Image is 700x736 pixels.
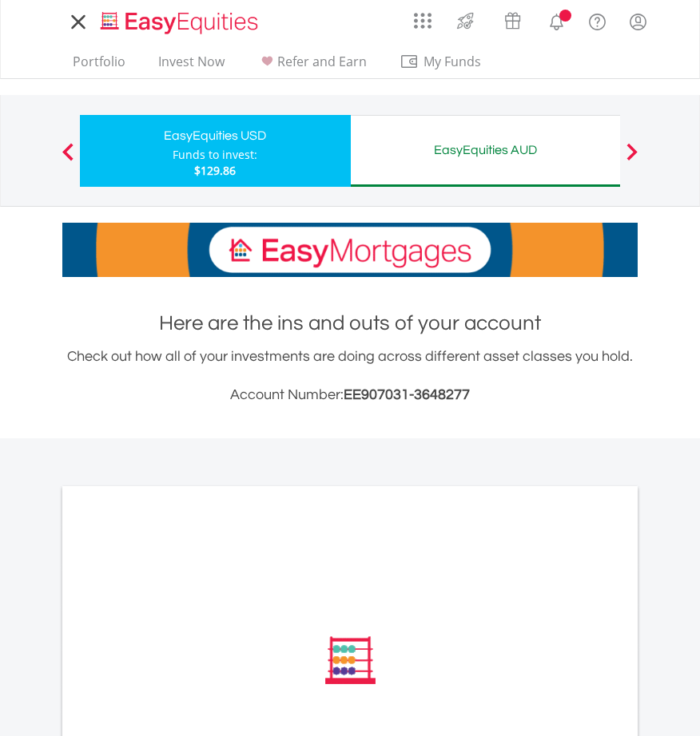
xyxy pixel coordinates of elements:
[452,8,479,34] img: thrive-v2.svg
[400,51,504,72] span: My Funds
[404,4,442,30] a: AppsGrid
[97,10,264,36] img: EasyEquities_Logo.png
[62,384,638,406] h3: Account Number:
[616,151,648,167] button: Next
[499,8,526,34] img: vouchers-v2.svg
[62,346,638,406] div: Check out how all of your investments are doing across different asset classes you hold.
[344,387,470,402] span: EE907031-3648277
[414,12,432,30] img: grid-menu-icon.svg
[360,139,611,161] div: EasyEquities AUD
[536,4,577,36] a: Notifications
[66,53,132,78] a: Portfolio
[152,53,231,78] a: Invest Now
[194,163,236,178] span: $129.86
[62,309,638,338] h1: Here are the ins and outs of your account
[89,125,341,147] div: EasyEquities USD
[489,4,536,34] a: Vouchers
[618,4,658,39] a: My Profile
[577,4,618,36] a: FAQ's and Support
[173,147,257,163] div: Funds to invest:
[62,223,638,277] img: EasyMortage Promotion Banner
[52,151,84,167] button: Previous
[251,53,373,78] a: Refer and Earn
[277,53,367,70] span: Refer and Earn
[94,4,264,36] a: Home page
